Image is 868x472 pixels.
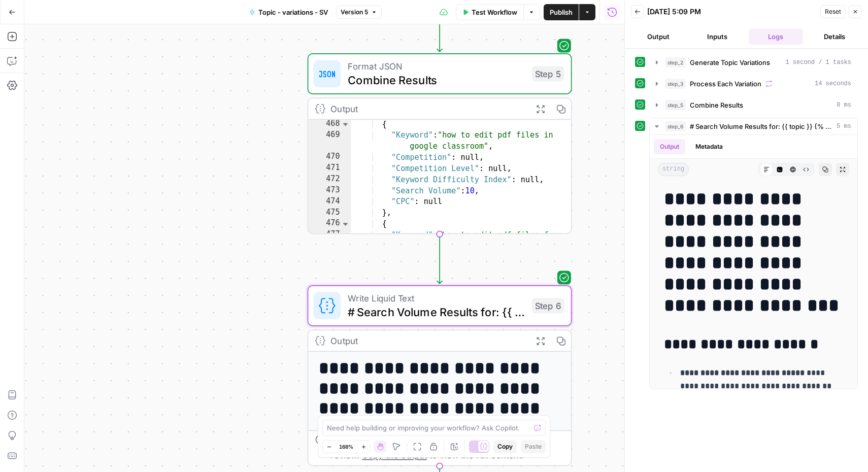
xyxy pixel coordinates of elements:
[308,152,351,163] div: 470
[330,334,525,348] div: Output
[308,230,351,252] div: 477
[650,76,857,92] button: 14 seconds
[308,285,572,466] div: Write Liquid Text# Search Volume Results for: {{ topic }} {% for variation_results in step_3.outp...
[308,208,351,219] div: 475
[493,440,517,453] button: Copy
[348,291,525,305] span: Write Liquid Text
[308,119,351,130] div: 468
[521,440,546,453] button: Paste
[525,442,542,451] span: Paste
[665,57,686,68] span: step_2
[807,28,862,45] button: Details
[308,196,351,208] div: 474
[650,135,857,389] div: 5 ms
[348,59,525,73] span: Format JSON
[665,100,686,110] span: step_5
[665,121,686,131] span: step_6
[785,58,851,67] span: 1 second / 1 tasks
[749,28,804,45] button: Logs
[308,185,351,196] div: 473
[330,102,525,116] div: Output
[650,54,857,71] button: 1 second / 1 tasks
[258,7,328,17] span: Topic - variations - SV
[472,7,517,17] span: Test Workflow
[497,442,513,451] span: Copy
[348,71,525,88] span: Combine Results
[690,28,745,45] button: Inputs
[456,4,523,20] button: Test Workflow
[815,79,851,88] span: 14 seconds
[690,57,770,68] span: Generate Topic Variations
[336,6,382,19] button: Version 5
[631,28,686,45] button: Output
[308,163,351,175] div: 471
[308,219,351,230] div: 476
[650,97,857,113] button: 8 ms
[308,175,351,186] div: 472
[308,130,351,152] div: 469
[341,219,350,230] span: Toggle code folding, rows 476 through 483
[825,7,841,16] span: Reset
[308,53,572,234] div: Format JSONCombine ResultsStep 5Output
[339,443,353,451] span: 168%
[650,118,857,134] button: 5 ms
[341,8,368,17] span: Version 5
[348,303,525,320] span: # Search Volume Results for: {{ topic }} {% for variation_results in step_3.output %} ## {{ step_...
[820,5,846,18] button: Reset
[437,2,442,51] g: Edge from step_3-iteration-end to step_5
[341,119,350,130] span: Toggle code folding, rows 468 through 475
[330,434,564,462] div: This output is too large & has been abbreviated for review. to view the full content.
[690,79,761,89] span: Process Each Variation
[243,4,334,20] button: Topic - variations - SV
[665,79,686,89] span: step_3
[362,450,427,460] span: Copy the output
[437,234,442,283] g: Edge from step_5 to step_6
[658,163,689,176] span: string
[532,298,564,313] div: Step 6
[550,7,573,17] span: Publish
[690,100,743,110] span: Combine Results
[654,139,685,154] button: Output
[544,4,579,20] button: Publish
[690,121,832,131] span: # Search Volume Results for: {{ topic }} {% for variation_results in step_3.output %} ## {{ step_...
[837,122,851,131] span: 5 ms
[532,66,564,81] div: Step 5
[837,100,851,110] span: 8 ms
[689,139,729,154] button: Metadata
